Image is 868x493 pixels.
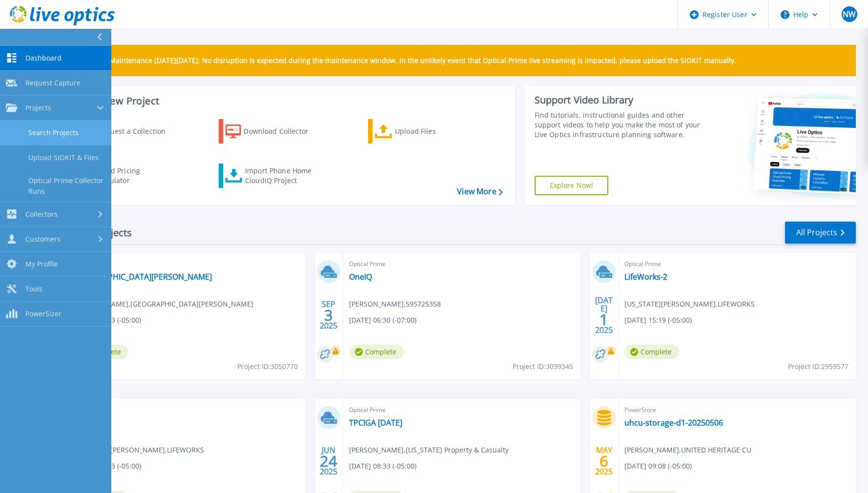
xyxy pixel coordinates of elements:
span: [PERSON_NAME] , [GEOGRAPHIC_DATA][PERSON_NAME] [74,299,253,309]
a: OneIQ [349,272,372,282]
a: uhcu-storage-d1-20250506 [624,418,723,428]
span: 1 [599,315,608,324]
p: Scheduled Maintenance [DATE][DATE]: No disruption is expected during the maintenance window. In t... [73,57,736,64]
span: [DATE] 06:30 (-07:00) [349,315,416,326]
div: MAY 2025 [595,443,613,479]
a: Request a Collection [69,119,178,144]
span: Collectors [25,210,58,219]
span: [US_STATE][PERSON_NAME] , LIFEWORKS [74,445,204,455]
a: TPCIGA [DATE] [349,418,402,428]
a: [GEOGRAPHIC_DATA][PERSON_NAME] [74,272,212,282]
div: SEP 2025 [319,297,338,333]
span: Dashboard [25,54,62,62]
span: Tools [25,285,42,293]
div: Find tutorials, instructional guides and other support videos to help you make the most of your L... [535,110,703,140]
div: Request a Collection [97,122,175,141]
div: Cloud Pricing Calculator [96,166,174,185]
span: [PERSON_NAME] , [US_STATE] Property & Casualty [349,445,509,455]
div: [DATE] 2025 [595,297,613,333]
a: LifeWorks-2 [624,272,667,282]
div: Download Collector [244,122,322,141]
span: NW [843,10,856,18]
span: Optical Prime [349,259,575,269]
span: 6 [599,457,608,465]
span: Project ID: 2959577 [788,361,848,372]
span: Optical Prime [74,405,299,415]
a: Cloud Pricing Calculator [69,164,178,188]
span: [DATE] 09:08 (-05:00) [624,461,692,472]
span: Customers [25,235,61,244]
a: Upload Files [368,119,477,144]
span: 24 [320,457,337,465]
span: [PERSON_NAME] , UNITED HERITAGE CU [624,445,751,455]
span: Complete [349,345,404,359]
span: Projects [25,103,51,112]
span: PowerSizer [25,309,62,318]
span: 3 [324,311,333,319]
span: Project ID: 3039345 [513,361,573,372]
span: Optical Prime [349,405,575,415]
span: [DATE] 15:19 (-05:00) [624,315,692,326]
span: PowerStore [624,405,850,415]
span: My Profile [25,260,58,268]
a: Explore Now! [535,176,609,195]
a: View More [457,187,502,196]
div: JUN 2025 [319,443,338,479]
span: [US_STATE][PERSON_NAME] , LIFEWORKS [624,299,755,309]
a: Download Collector [219,119,328,144]
span: Project ID: 3050770 [237,361,298,372]
h3: Start a New Project [69,96,502,106]
span: Optical Prime [74,259,299,269]
span: Complete [624,345,679,359]
span: [DATE] 08:33 (-05:00) [349,461,416,472]
div: Import Phone Home CloudIQ Project [245,166,321,185]
span: Request Capture [25,79,81,87]
a: All Projects [785,222,856,244]
span: Optical Prime [624,259,850,269]
div: Upload Files [395,122,473,141]
span: [PERSON_NAME] , 595725358 [349,299,441,309]
div: Support Video Library [535,94,703,106]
